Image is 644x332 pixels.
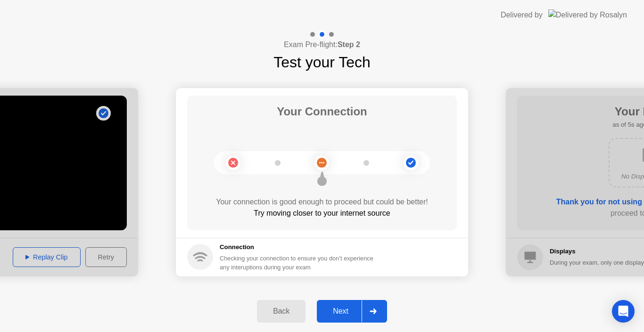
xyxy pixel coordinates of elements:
[220,254,379,272] div: Checking your connection to ensure you don’t experience any interuptions during your exam
[284,39,360,50] h4: Exam Pre-flight:
[220,243,379,252] h5: Connection
[320,307,362,316] div: Next
[612,300,635,323] div: Open Intercom Messenger
[187,208,457,219] div: Try moving closer to your internet source
[260,307,303,316] div: Back
[548,9,627,20] img: Delivered by Rosalyn
[257,300,305,323] button: Back
[273,51,371,73] h1: Test your Tech
[501,9,543,21] div: Delivered by
[317,300,387,323] button: Next
[187,196,457,208] div: Your connection is good enough to proceed but could be better!
[338,40,360,49] b: Step 2
[277,103,367,120] h1: Your Connection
